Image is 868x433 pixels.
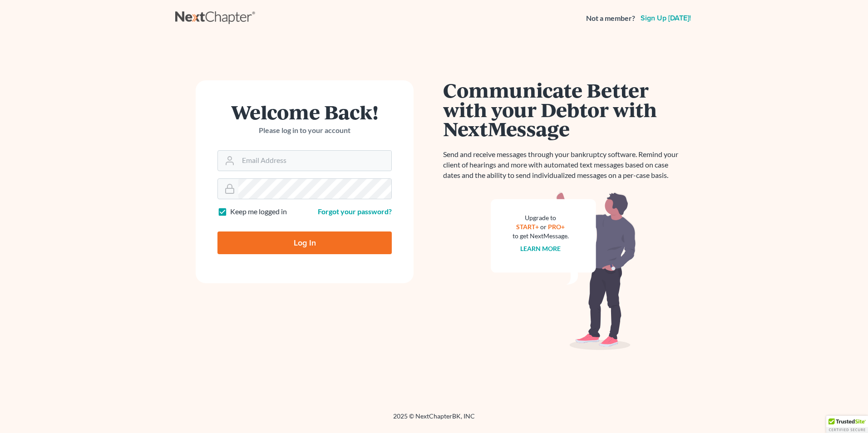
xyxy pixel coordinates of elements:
[230,207,287,217] label: Keep me logged in
[541,223,547,231] span: or
[175,412,693,428] div: 2025 © NextChapterBK, INC
[217,231,392,254] input: Log In
[639,15,693,22] a: Sign up [DATE]!
[217,125,392,136] p: Please log in to your account
[318,207,392,216] a: Forgot your password?
[521,245,561,252] a: Learn more
[826,416,868,433] div: TrustedSite Certified
[217,102,392,122] h1: Welcome Back!
[586,13,635,24] strong: Not a member?
[443,149,684,181] p: Send and receive messages through your bankruptcy software. Remind your client of hearings and mo...
[238,151,391,171] input: Email Address
[513,213,569,222] div: Upgrade to
[513,231,569,241] div: to get NextMessage.
[548,223,565,231] a: PRO+
[517,223,539,231] a: START+
[491,192,636,350] img: nextmessage_bg-59042aed3d76b12b5cd301f8e5b87938c9018125f34e5fa2b7a6b67550977c72.svg
[443,80,684,138] h1: Communicate Better with your Debtor with NextMessage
